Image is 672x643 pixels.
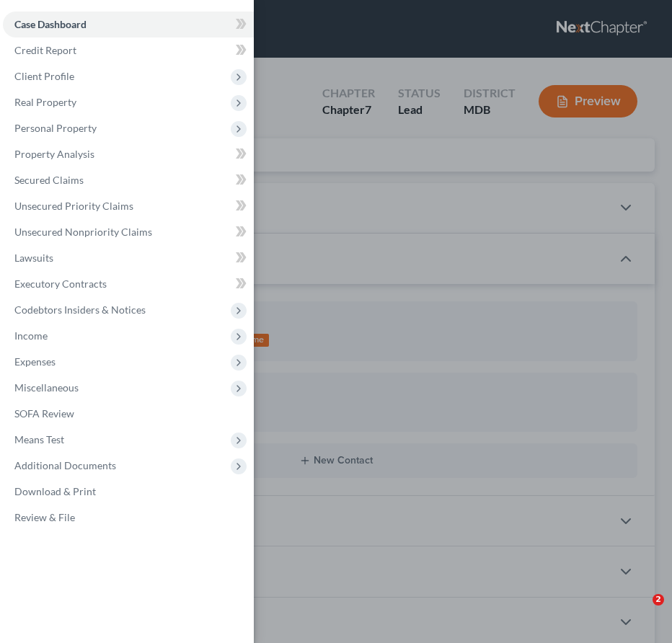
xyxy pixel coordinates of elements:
[3,505,254,531] a: Review & File
[3,167,254,193] a: Secured Claims
[653,594,664,606] span: 2
[14,329,48,342] span: Income
[14,459,116,471] span: Additional Documents
[14,252,53,264] span: Lawsuits
[14,511,75,523] span: Review & File
[3,219,254,245] a: Unsecured Nonpriority Claims
[14,70,74,82] span: Client Profile
[3,401,254,427] a: SOFA Review
[14,407,74,420] span: SOFA Review
[14,226,152,238] span: Unsecured Nonpriority Claims
[14,200,133,212] span: Unsecured Priority Claims
[14,174,84,186] span: Secured Claims
[623,594,658,629] iframe: Intercom live chat
[14,122,97,134] span: Personal Property
[14,355,56,368] span: Expenses
[14,485,96,497] span: Download & Print
[3,193,254,219] a: Unsecured Priority Claims
[14,381,79,394] span: Miscellaneous
[3,37,254,63] a: Credit Report
[14,433,64,445] span: Means Test
[3,141,254,167] a: Property Analysis
[3,12,254,37] a: Case Dashboard
[14,303,146,316] span: Codebtors Insiders & Notices
[14,148,94,160] span: Property Analysis
[3,271,254,297] a: Executory Contracts
[14,18,87,30] span: Case Dashboard
[14,96,76,108] span: Real Property
[3,245,254,271] a: Lawsuits
[14,44,76,56] span: Credit Report
[3,479,254,505] a: Download & Print
[14,278,107,290] span: Executory Contracts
